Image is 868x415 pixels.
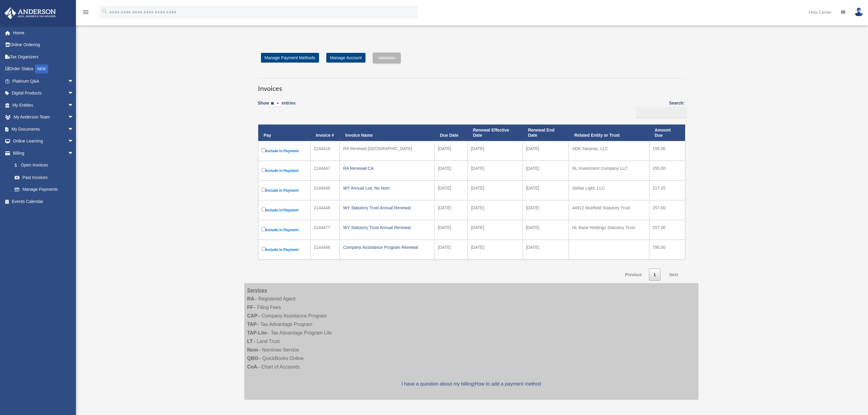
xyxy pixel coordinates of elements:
[4,27,83,39] a: Home
[634,99,685,118] label: Search:
[262,246,307,253] label: Include in Payment
[247,347,258,352] strong: Nom
[854,8,863,16] img: User Pic
[262,168,266,172] input: Include in Payment
[340,125,434,141] th: Invoice Name: activate to sort column ascending
[4,87,83,99] a: Digital Productsarrow_drop_down
[68,123,80,135] span: arrow_drop_down
[310,180,340,200] td: 2144445
[569,180,649,200] td: Stellar Light, LLC
[401,381,473,386] a: I have a question about my billing
[262,227,266,231] input: Include in Payment
[523,125,569,141] th: Renewal End Date: activate to sort column ascending
[434,141,468,161] td: [DATE]
[262,207,266,211] input: Include in Payment
[468,125,523,141] th: Renewal Effective Date: activate to sort column ascending
[434,180,468,200] td: [DATE]
[247,364,257,369] strong: CoA
[343,144,431,153] div: RA Renewal [GEOGRAPHIC_DATA]
[649,125,685,141] th: Amount Due: activate to sort column ascending
[434,125,468,141] th: Due Date: activate to sort column ascending
[569,200,649,220] td: 44912 Muirfield Statutory Trust
[649,240,685,259] td: 795.00
[4,123,83,135] a: My Documentsarrow_drop_down
[468,220,523,240] td: [DATE]
[468,161,523,180] td: [DATE]
[523,141,569,161] td: [DATE]
[4,75,83,87] a: Platinum Q&Aarrow_drop_down
[247,288,267,293] strong: Services
[569,220,649,240] td: NL Base Holdings Statutory Trust
[468,200,523,220] td: [DATE]
[649,269,660,281] a: 1
[523,180,569,200] td: [DATE]
[247,322,257,327] strong: TAP
[4,39,83,51] a: Online Ordering
[262,147,307,155] label: Include in Payment
[468,240,523,259] td: [DATE]
[101,8,108,15] i: search
[310,200,340,220] td: 2144448
[262,148,266,152] input: Include in Payment
[523,220,569,240] td: [DATE]
[569,141,649,161] td: ADK Saranac, LLC
[247,339,253,344] strong: LT
[620,269,646,281] a: Previous
[262,206,307,214] label: Include in Payment
[247,380,695,388] p: |
[434,200,468,220] td: [DATE]
[569,125,649,141] th: Related Entity or Trust: activate to sort column ascending
[468,141,523,161] td: [DATE]
[262,187,307,194] label: Include in Payment
[434,240,468,259] td: [DATE]
[82,9,89,16] i: menu
[523,200,569,220] td: [DATE]
[343,204,431,212] div: WY Statutory Trust Annual Renewal
[68,75,80,87] span: arrow_drop_down
[247,330,267,335] strong: TAP-Lite
[247,313,258,318] strong: CAP
[310,240,340,259] td: 2144446
[4,51,83,63] a: Tax Organizers
[269,100,282,107] select: Showentries
[434,161,468,180] td: [DATE]
[258,125,310,141] th: Pay: activate to sort column descending
[326,53,365,63] a: Manage Account
[261,53,319,63] a: Manage Payment Methods
[247,296,254,301] strong: RA
[244,283,698,400] div: – Registered Agent – Filing Fees – Company Assistance Program – Tax Advantage Program – Tax Advan...
[18,162,21,169] span: $
[68,111,80,124] span: arrow_drop_down
[523,161,569,180] td: [DATE]
[3,7,58,19] img: Anderson Advisors Platinum Portal
[262,247,266,251] input: Include in Payment
[35,64,48,74] div: NEW
[4,111,83,123] a: My Anderson Teamarrow_drop_down
[569,161,649,180] td: NL Investment Company LLC
[9,171,80,183] a: Past Invoices
[68,99,80,111] span: arrow_drop_down
[247,305,253,310] strong: FF
[4,63,83,75] a: Order StatusNEW
[4,99,83,111] a: My Entitiesarrow_drop_down
[310,161,340,180] td: 2144447
[649,161,685,180] td: 155.00
[649,220,685,240] td: 257.00
[9,183,80,196] a: Manage Payments
[262,188,266,192] input: Include in Payment
[523,240,569,259] td: [DATE]
[262,226,307,234] label: Include in Payment
[258,99,296,113] label: Show entries
[68,147,80,159] span: arrow_drop_down
[262,167,307,174] label: Include in Payment
[468,180,523,200] td: [DATE]
[343,184,431,192] div: WY Annual List, No Nom
[68,135,80,148] span: arrow_drop_down
[343,164,431,173] div: RA Renewal CA
[649,180,685,200] td: 217.25
[247,356,258,361] strong: QBO
[4,195,83,207] a: Events Calendar
[68,87,80,100] span: arrow_drop_down
[343,243,431,252] div: Company Assistance Program Renewal
[4,147,80,159] a: Billingarrow_drop_down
